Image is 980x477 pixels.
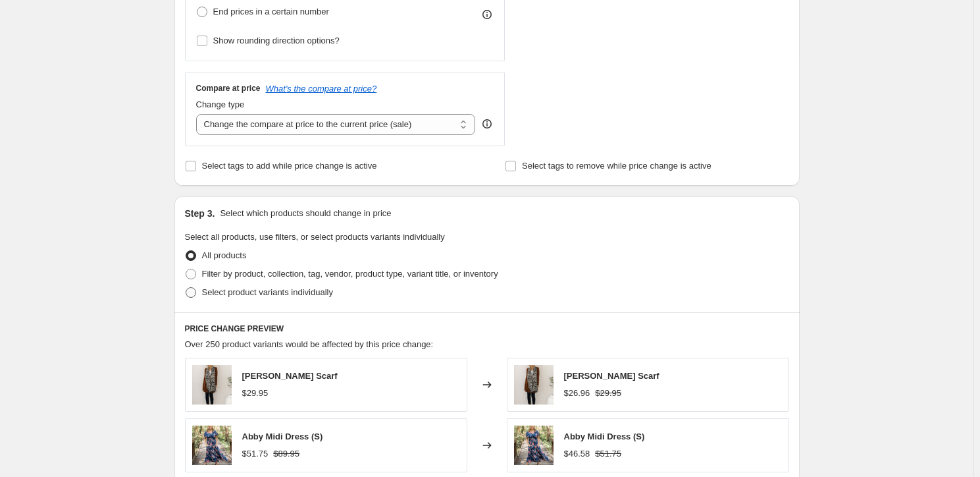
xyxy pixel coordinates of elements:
[192,365,232,405] img: CleoScarfReshoot_1_80x.jpg
[564,447,590,461] div: $46.58
[202,269,498,279] span: Filter by product, collection, tag, vendor, product type, variant title, or inventory
[514,365,554,405] img: CleoScarfReshoot_1_80x.jpg
[480,117,494,130] div: help
[242,371,338,381] span: [PERSON_NAME] Scarf
[213,7,329,16] span: End prices in a certain number
[242,387,269,400] div: $29.95
[185,232,445,242] span: Select all products, use filters, or select products variants individually
[514,426,554,465] img: AbbyMidiDress1_80x.jpg
[564,387,590,400] div: $26.96
[220,207,391,220] p: Select which products should change in price
[595,387,621,400] strike: $29.95
[185,207,215,220] h2: Step 3.
[202,161,377,171] span: Select tags to add while price change is active
[273,447,299,461] strike: $89.95
[202,250,247,260] span: All products
[196,99,245,109] span: Change type
[266,84,377,94] button: What's the compare at price?
[242,432,323,441] span: Abby Midi Dress (S)
[185,339,434,349] span: Over 250 product variants would be affected by this price change:
[564,432,645,441] span: Abby Midi Dress (S)
[564,371,659,381] span: [PERSON_NAME] Scarf
[595,447,621,461] strike: $51.75
[522,161,711,171] span: Select tags to remove while price change is active
[196,83,261,94] h3: Compare at price
[192,426,232,465] img: AbbyMidiDress1_80x.jpg
[202,287,333,297] span: Select product variants individually
[185,323,789,334] h6: PRICE CHANGE PREVIEW
[242,447,269,461] div: $51.75
[213,36,340,45] span: Show rounding direction options?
